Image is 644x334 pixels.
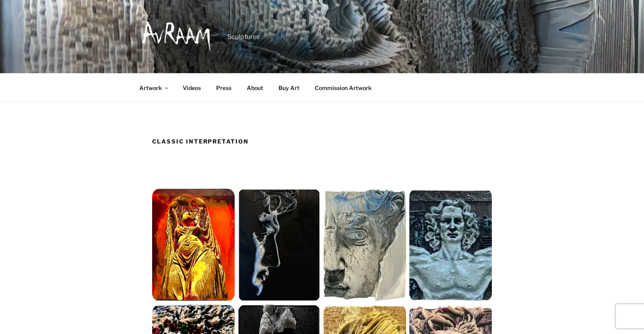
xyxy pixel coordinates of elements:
[227,32,260,42] p: Sculptures
[308,78,378,98] a: Commission Artwork
[209,78,238,98] a: Press
[152,137,492,145] h1: Classic Interpretation
[132,78,512,98] nav: Top Menu
[132,78,174,98] a: Artwork
[239,78,270,98] a: About
[175,78,208,98] a: Videos
[271,78,306,98] a: Buy Art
